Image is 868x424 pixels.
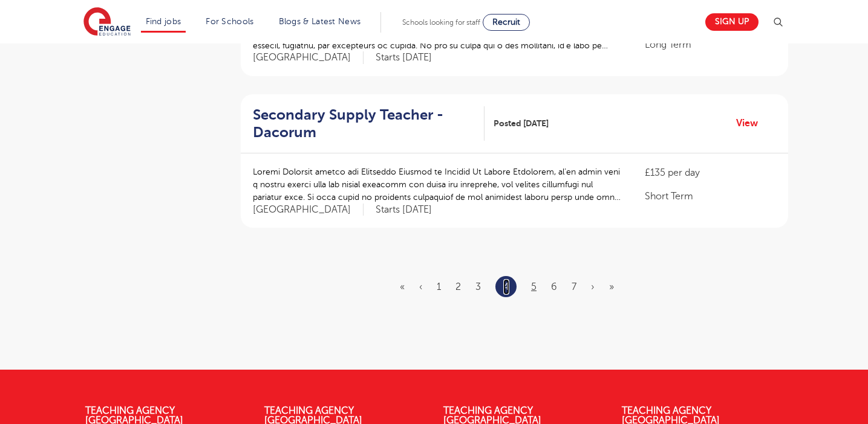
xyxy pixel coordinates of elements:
span: Posted [DATE] [494,117,549,130]
a: Blogs & Latest News [279,17,361,26]
a: Recruit [483,14,530,31]
a: 5 [531,281,537,292]
a: Secondary Supply Teacher - Dacorum [253,106,485,141]
a: Find jobs [146,17,181,26]
p: Long Term [645,37,775,52]
img: Engage Education [83,7,131,37]
a: Next [591,281,595,292]
p: Starts [DATE] [376,204,432,216]
a: 1 [437,281,441,292]
a: 6 [551,281,557,292]
a: Last [609,281,614,292]
span: [GEOGRAPHIC_DATA] [253,204,364,216]
a: Sign up [705,13,759,31]
span: [GEOGRAPHIC_DATA] [253,51,364,64]
a: First [400,281,405,292]
a: Previous [419,281,422,292]
a: View [736,115,767,131]
span: Schools looking for staff [402,18,480,27]
p: £135 per day [645,165,775,180]
a: For Schools [206,17,253,26]
a: 3 [475,281,481,292]
a: 4 [503,279,509,295]
p: Loremi Dolorsit ametco adi Elitseddo Eiusmod te Incidid Ut Labore Etdolorem, al’en admin veni q n... [253,165,621,204]
h2: Secondary Supply Teacher - Dacorum [253,106,475,141]
p: Short Term [645,189,775,204]
a: 7 [572,281,576,292]
a: 2 [455,281,461,292]
span: Recruit [492,18,520,27]
p: Starts [DATE] [376,51,432,64]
